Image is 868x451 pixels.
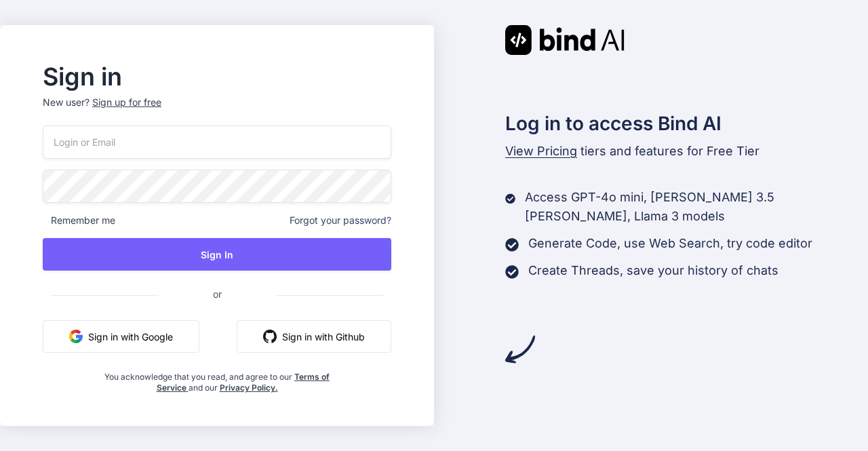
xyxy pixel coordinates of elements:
[263,330,277,343] img: github
[290,214,391,227] span: Forgot your password?
[505,109,868,138] h2: Log in to access Bind AI
[159,277,276,311] span: or
[525,188,868,226] p: Access GPT-4o mini, [PERSON_NAME] 3.5 [PERSON_NAME], Llama 3 models
[505,334,535,364] img: arrow
[101,364,334,393] div: You acknowledge that you read, and agree to our and our
[528,234,812,253] p: Generate Code, use Web Search, try code editor
[43,66,391,87] h2: Sign in
[157,372,330,393] a: Terms of Service
[69,330,83,343] img: google
[43,238,391,271] button: Sign In
[43,125,391,159] input: Login or Email
[505,25,625,55] img: Bind AI logo
[43,96,391,125] p: New user?
[220,383,278,393] a: Privacy Policy.
[43,320,199,353] button: Sign in with Google
[43,214,115,227] span: Remember me
[237,320,391,353] button: Sign in with Github
[505,142,868,161] p: tiers and features for Free Tier
[505,144,577,158] span: View Pricing
[92,96,161,109] div: Sign up for free
[528,261,778,280] p: Create Threads, save your history of chats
